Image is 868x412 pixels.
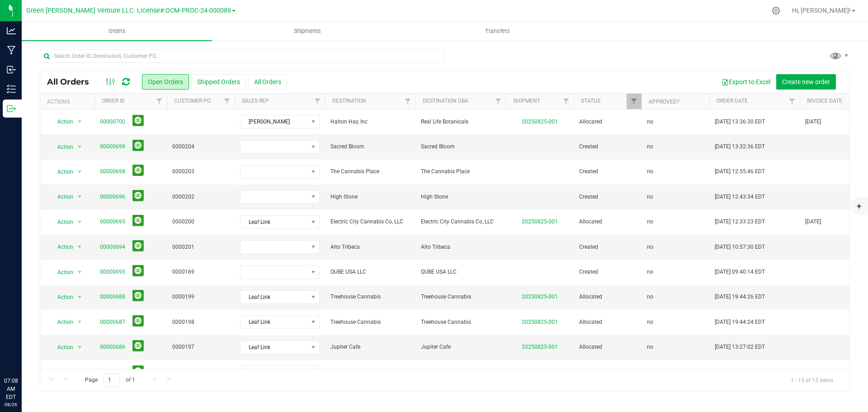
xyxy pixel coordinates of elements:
div: Actions [47,99,91,105]
a: 00000699 [100,142,125,151]
span: Leaf Link [241,216,308,228]
span: no [647,193,653,201]
span: Sacred Bloom [330,142,410,151]
span: Leaf Link [241,366,308,379]
a: Destination [332,98,366,104]
span: Leaf Link [241,316,308,328]
span: 0000198 [172,318,229,327]
span: Action [49,291,74,303]
span: Created [579,268,636,276]
span: Action [49,166,74,178]
span: [DATE] 13:27:02 EDT [715,343,765,351]
a: Customer PO [174,98,211,104]
span: select [74,190,85,203]
span: The Cannabis Place [421,167,500,176]
span: High Stone [421,193,500,201]
span: Allocated [579,118,636,126]
a: Destination DBA [423,98,468,104]
button: Export to Excel [716,74,776,90]
a: Order Date [717,98,748,104]
span: Leaf Link [241,341,308,354]
span: Create new order [782,78,830,85]
button: All Orders [248,74,287,90]
a: Filter [310,94,325,109]
p: 07:08 AM EDT [4,377,18,401]
a: Filter [627,94,642,109]
span: [DATE] [805,118,821,126]
a: 00000694 [100,243,125,251]
span: The Cannabis Place [330,167,410,176]
input: 1 [104,373,120,387]
a: 20250825-001 [522,118,558,125]
span: [PERSON_NAME] [241,115,308,128]
span: select [74,141,85,153]
iframe: Resource center [9,340,36,367]
span: Halton Hay, Inc [330,118,410,126]
a: 00000687 [100,318,125,327]
span: select [74,115,85,128]
span: select [74,366,85,379]
span: Allocated [579,318,636,327]
a: 20250825-001 [522,218,558,225]
span: [DATE] 08:39:09 EDT [715,368,765,377]
a: Shipments [212,22,402,41]
span: Hi, [PERSON_NAME]! [792,7,851,14]
p: 08/26 [4,401,18,408]
span: Created [579,167,636,176]
span: [DATE] 12:55:46 EDT [715,167,765,176]
span: no [647,142,653,151]
span: Treehouse Cannabis [421,318,500,327]
span: Jupiter Cafe [421,343,500,351]
span: [DATE] 12:33:23 EDT [715,218,765,226]
a: 20250825-001 [522,319,558,325]
span: [DATE] 19:44:26 EDT [715,293,765,301]
inline-svg: Outbound [7,104,16,113]
span: Jupiter Cafe [330,343,410,351]
span: [GEOGRAPHIC_DATA] [330,368,410,377]
span: [DATE] 10:57:30 EDT [715,243,765,251]
a: Filter [559,94,574,109]
a: Filter [152,94,167,109]
span: Action [49,241,74,253]
span: Action [49,141,74,153]
span: 0000203 [172,167,229,176]
span: select [74,216,85,228]
inline-svg: Inventory [7,85,16,94]
span: Treehouse Cannabis [421,293,500,301]
a: Filter [401,94,415,109]
span: 0000196 [172,368,229,377]
a: 00000696 [100,193,125,201]
span: [DATE] 13:32:36 EDT [715,142,765,151]
div: Manage settings [770,6,782,15]
a: 00000688 [100,293,125,301]
span: Action [49,366,74,379]
a: Filter [220,94,235,109]
span: Leaf Link [241,291,308,303]
button: Create new order [776,74,836,90]
span: 0000201 [172,243,229,251]
span: [GEOGRAPHIC_DATA] [421,368,500,377]
span: 0000169 [172,268,229,276]
a: 00000700 [100,118,125,126]
span: Action [49,341,74,354]
span: no [647,167,653,176]
span: 0000200 [172,218,229,226]
a: Transfers [402,22,593,41]
span: [DATE] 09:40:14 EDT [715,268,765,276]
span: [DATE] 12:43:34 EDT [715,193,765,201]
button: Open Orders [142,74,189,90]
span: 0000199 [172,293,229,301]
button: Shipped Orders [191,74,246,90]
inline-svg: Inbound [7,65,16,74]
span: Green [PERSON_NAME] Venture LLC. License#:OCM-PROC-24-000089 [26,7,231,14]
a: 00000693 [100,268,125,276]
span: [DATE] 13:36:30 EDT [715,118,765,126]
span: Orders [96,27,138,35]
a: Shipment [513,98,540,104]
span: Shipments [282,27,333,35]
span: select [74,291,85,303]
span: Electric City Cannabis Co, LLC [330,218,410,226]
span: select [74,266,85,279]
a: Invoice Date [807,98,842,104]
span: no [647,118,653,126]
